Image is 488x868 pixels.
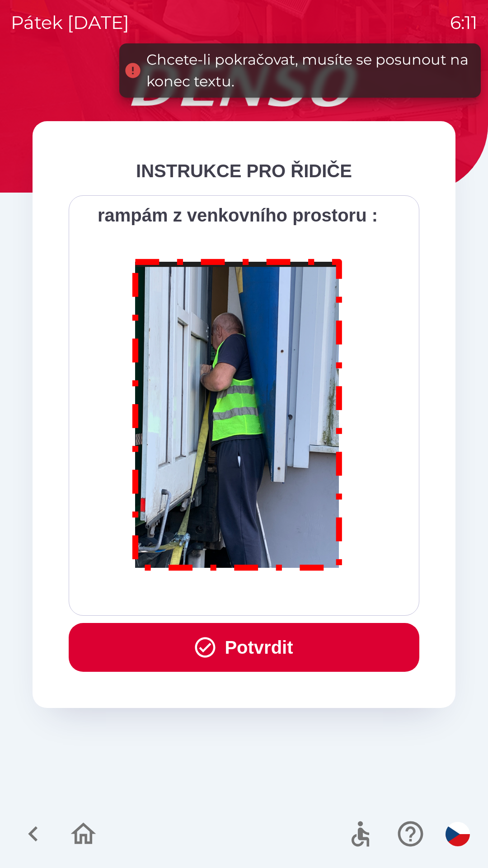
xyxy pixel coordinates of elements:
[11,9,129,36] p: pátek [DATE]
[69,623,419,672] button: Potvrdit
[69,157,419,184] div: INSTRUKCE PRO ŘIDIČE
[122,247,353,579] img: M8MNayrTL6gAAAABJRU5ErkJggg==
[450,9,477,36] p: 6:11
[146,49,472,92] div: Chcete-li pokračovat, musíte se posunout na konec textu.
[446,822,470,846] img: cs flag
[33,63,455,107] img: Logo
